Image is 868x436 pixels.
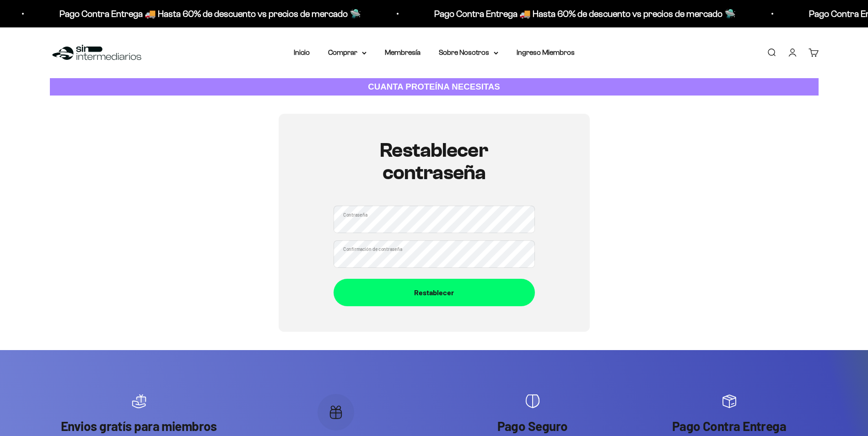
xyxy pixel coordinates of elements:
strong: CUANTA PROTEÍNA NECESITAS [368,82,500,91]
summary: Comprar [328,47,367,58]
p: Pago Contra Entrega [640,418,819,434]
div: Restablecer [352,287,517,298]
a: Inicio [294,48,310,56]
p: Envios gratís para miembros [50,418,228,434]
p: Pago Contra Entrega 🚚 Hasta 60% de descuento vs precios de mercado 🛸 [434,6,736,21]
h1: Restablecer contraseña [334,139,535,184]
p: Pago Contra Entrega 🚚 Hasta 60% de descuento vs precios de mercado 🛸 [59,6,361,21]
a: Ingreso Miembros [517,48,575,56]
p: Pago Seguro [443,418,622,434]
button: Restablecer [334,279,535,306]
a: Membresía [385,48,421,56]
a: CUANTA PROTEÍNA NECESITAS [50,78,819,96]
summary: Sobre Nosotros [439,47,498,58]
